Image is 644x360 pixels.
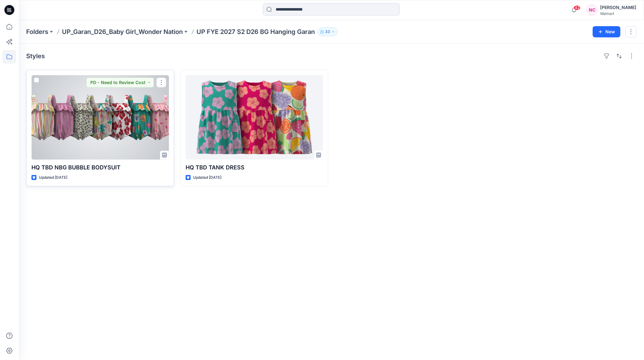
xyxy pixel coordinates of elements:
div: Walmart [600,11,636,16]
a: Folders [26,27,48,36]
div: NC [586,4,598,16]
button: New [593,26,620,37]
h4: Styles [26,52,45,60]
a: UP_Garan_D26_Baby Girl_Wonder Nation [62,27,183,36]
span: 42 [574,5,580,10]
p: HQ TBD NBG BUBBLE BODYSUIT [31,163,169,172]
a: HQ TBD NBG BUBBLE BODYSUIT [31,75,169,159]
div: [PERSON_NAME] [600,4,636,11]
p: UP FYE 2027 S2 D26 BG Hanging Garan [197,27,315,36]
p: 33 [325,28,330,35]
button: 33 [317,27,338,36]
a: HQ TBD TANK DRESS [186,75,323,159]
p: Updated [DATE] [193,174,221,181]
p: Updated [DATE] [39,174,67,181]
p: HQ TBD TANK DRESS [186,163,323,172]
